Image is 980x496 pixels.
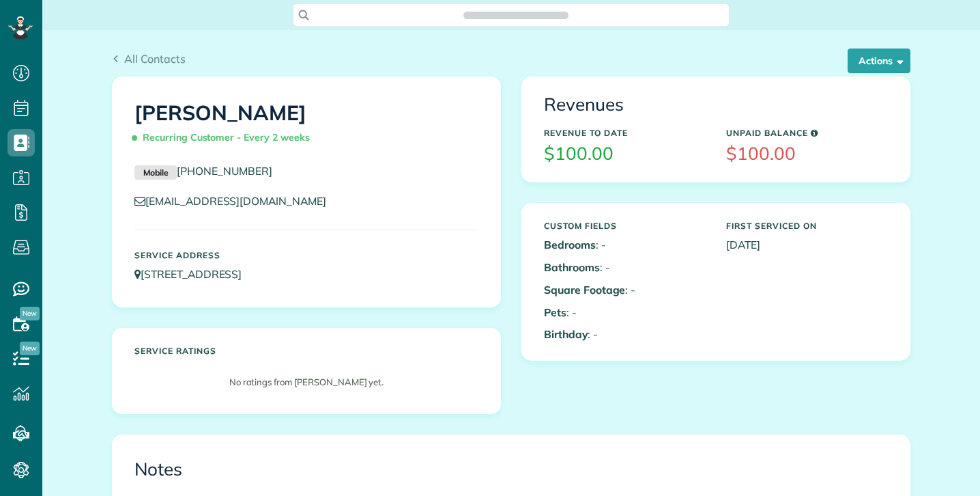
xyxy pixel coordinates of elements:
span: Recurring Customer - Every 2 weeks [134,126,315,150]
h5: Custom Fields [544,221,706,230]
b: Square Footage [544,283,625,297]
button: Actions [848,49,910,73]
h3: $100.00 [726,144,888,164]
p: No ratings from [PERSON_NAME] yet. [141,376,472,389]
p: : - [544,305,706,320]
b: Bathrooms [544,260,600,274]
h5: Revenue to Date [544,128,706,137]
a: [EMAIL_ADDRESS][DOMAIN_NAME] [134,194,339,208]
small: Mobile [134,165,177,180]
b: Pets [544,305,566,319]
b: Bedrooms [544,238,596,251]
a: All Contacts [112,51,186,67]
span: Search ZenMaid… [477,8,554,22]
h1: [PERSON_NAME] [134,102,478,150]
h3: Notes [134,460,888,480]
p: : - [544,260,706,275]
b: Birthday [544,327,588,341]
p: [DATE] [726,237,888,253]
span: All Contacts [124,52,186,66]
h5: Unpaid Balance [726,128,888,137]
h3: $100.00 [544,144,706,164]
p: : - [544,282,706,298]
h3: Revenues [544,95,888,115]
h5: First Serviced On [726,221,888,230]
p: : - [544,237,706,253]
a: [STREET_ADDRESS] [134,267,255,281]
a: Mobile[PHONE_NUMBER] [134,164,272,178]
h5: Service ratings [134,346,478,355]
span: New [20,342,40,355]
h5: Service Address [134,251,478,260]
span: New [20,307,40,320]
p: : - [544,327,706,342]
